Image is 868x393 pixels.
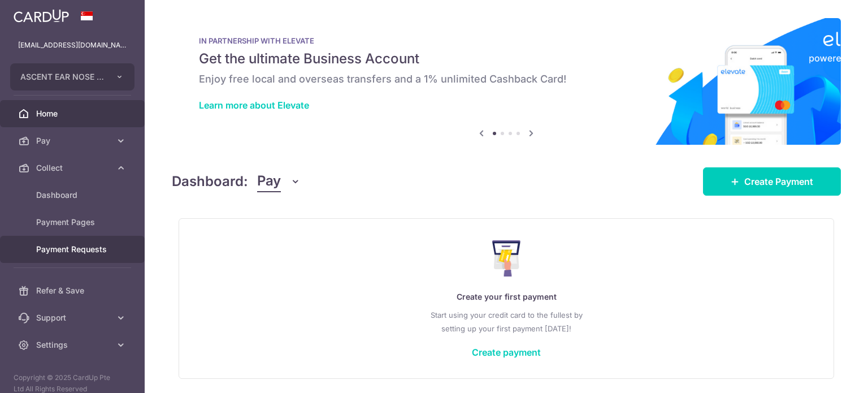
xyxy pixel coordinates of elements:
span: Refer & Save [36,285,111,296]
img: Renovation banner [172,18,841,145]
button: ASCENT EAR NOSE THROAT SPECIALIST GROUP PTE. LTD. [10,63,134,90]
h4: Dashboard: [172,171,248,192]
button: Pay [257,171,301,192]
a: Learn more about Elevate [199,100,309,111]
span: Collect [36,162,111,174]
img: Make Payment [492,240,521,277]
p: Create your first payment [202,290,811,304]
h6: Enjoy free local and overseas transfers and a 1% unlimited Cashback Card! [199,72,814,86]
a: Create Payment [703,167,841,196]
span: Pay [257,171,281,192]
img: CardUp [14,9,69,23]
h5: Get the ultimate Business Account [199,50,814,68]
span: Support [36,312,111,323]
span: Dashboard [36,189,111,201]
span: ASCENT EAR NOSE THROAT SPECIALIST GROUP PTE. LTD. [20,71,104,83]
span: Pay [36,135,111,146]
p: [EMAIL_ADDRESS][DOMAIN_NAME] [18,40,127,51]
span: Home [36,108,111,119]
span: Payment Pages [36,217,111,228]
a: Create payment [472,347,541,358]
span: Settings [36,339,111,351]
p: Start using your credit card to the fullest by setting up your first payment [DATE]! [202,308,811,335]
span: Payment Requests [36,244,111,255]
p: IN PARTNERSHIP WITH ELEVATE [199,36,814,45]
span: Create Payment [744,175,813,188]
